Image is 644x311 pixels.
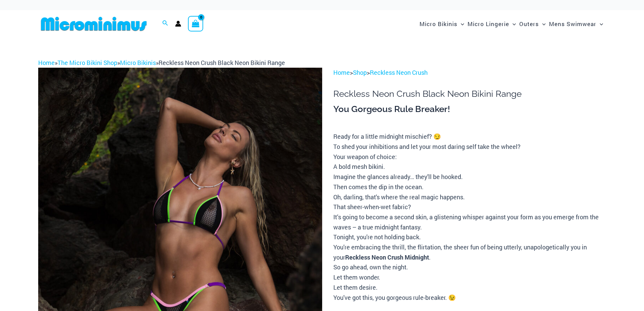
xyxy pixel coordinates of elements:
[519,15,539,32] span: Outers
[539,15,546,32] span: Menu Toggle
[120,59,156,67] a: Micro Bikinis
[333,68,606,78] p: > >
[417,13,606,35] nav: Site Navigation
[159,59,285,67] span: Reckless Neon Crush Black Neon Bikini Range
[457,15,464,32] span: Menu Toggle
[509,15,516,32] span: Menu Toggle
[38,16,149,31] img: MM SHOP LOGO FLAT
[518,14,547,34] a: OutersMenu ToggleMenu Toggle
[333,68,350,76] a: Home
[468,15,509,32] span: Micro Lingerie
[549,15,596,32] span: Mens Swimwear
[353,68,367,76] a: Shop
[57,59,117,67] a: The Micro Bikini Shop
[345,253,429,261] b: Reckless Neon Crush Midnight
[333,132,606,303] p: Ready for a little midnight mischief? 😏 To shed your inhibitions and let your most daring self ta...
[466,14,518,34] a: Micro LingerieMenu ToggleMenu Toggle
[38,59,285,67] span: » » »
[38,59,55,67] a: Home
[188,16,204,31] a: View Shopping Cart, empty
[162,19,168,28] a: Search icon link
[333,89,606,99] h1: Reckless Neon Crush Black Neon Bikini Range
[596,15,603,32] span: Menu Toggle
[420,15,457,32] span: Micro Bikinis
[547,14,605,34] a: Mens SwimwearMenu ToggleMenu Toggle
[333,104,606,115] h3: You Gorgeous Rule Breaker!
[370,68,428,76] a: Reckless Neon Crush
[418,14,466,34] a: Micro BikinisMenu ToggleMenu Toggle
[175,21,181,27] a: Account icon link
